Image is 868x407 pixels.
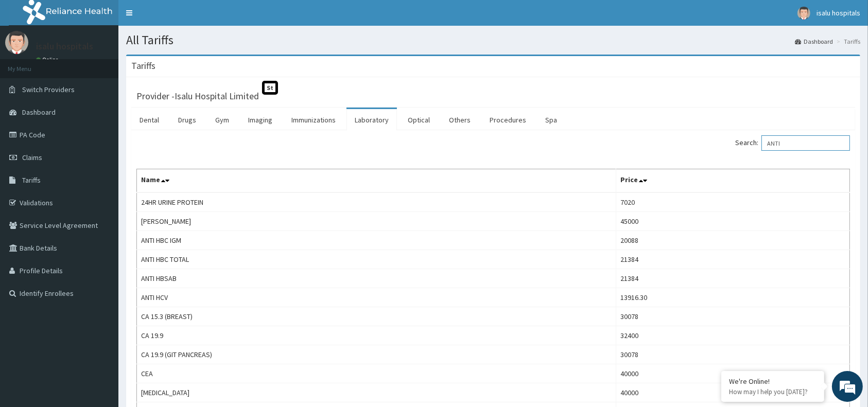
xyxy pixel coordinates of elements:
[137,326,616,345] td: CA 19.9
[137,364,616,383] td: CEA
[5,31,28,54] img: User Image
[19,51,42,77] img: d_794563401_company_1708531726252_794563401
[22,153,42,162] span: Claims
[616,269,849,288] td: 21384
[137,307,616,326] td: CA 15.3 (BREAST)
[616,307,849,326] td: 30078
[616,192,849,212] td: 7020
[137,269,616,288] td: ANTI HBSAB
[137,345,616,364] td: CA 19.9 (GIT PANCREAS)
[207,109,237,131] a: Gym
[346,109,397,131] a: Laboratory
[126,33,860,47] h1: All Tariffs
[441,109,479,131] a: Others
[616,364,849,383] td: 40000
[36,42,93,51] p: isalu hospitals
[170,109,204,131] a: Drugs
[797,7,810,20] img: User Image
[5,281,196,317] textarea: Type your message and hit 'Enter'
[262,81,278,95] span: St
[137,383,616,402] td: [MEDICAL_DATA]
[60,130,142,234] span: We're online!
[735,135,850,151] label: Search:
[137,169,616,193] th: Name
[22,108,56,117] span: Dashboard
[137,192,616,212] td: 24HR URINE PROTEIN
[834,37,860,46] li: Tariffs
[400,109,438,131] a: Optical
[137,231,616,250] td: ANTI HBC IGM
[616,169,849,193] th: Price
[36,56,61,63] a: Online
[131,109,167,131] a: Dental
[616,212,849,231] td: 45000
[795,37,833,46] a: Dashboard
[616,345,849,364] td: 30078
[136,92,259,101] h3: Provider - Isalu Hospital Limited
[616,250,849,269] td: 21384
[283,109,344,131] a: Immunizations
[240,109,281,131] a: Imaging
[22,175,41,185] span: Tariffs
[481,109,534,131] a: Procedures
[616,231,849,250] td: 20088
[131,61,155,70] h3: Tariffs
[616,383,849,402] td: 40000
[169,5,194,30] div: Minimize live chat window
[537,109,565,131] a: Spa
[729,377,817,386] div: We're Online!
[137,250,616,269] td: ANTI HBC TOTAL
[137,212,616,231] td: [PERSON_NAME]
[616,288,849,307] td: 13916.30
[137,288,616,307] td: ANTI HCV
[761,135,850,151] input: Search:
[729,387,817,396] p: How may I help you today?
[817,8,860,17] span: isalu hospitals
[54,58,173,71] div: Chat with us now
[22,85,75,94] span: Switch Providers
[616,326,849,345] td: 32400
